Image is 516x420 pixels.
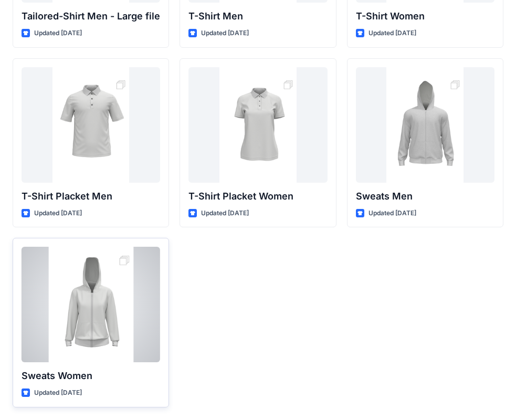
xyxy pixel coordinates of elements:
p: Sweats Women [22,369,160,383]
p: T-Shirt Placket Men [22,189,160,204]
p: T-Shirt Placket Women [188,189,327,204]
p: Tailored-Shirt Men - Large file [22,9,160,24]
p: T-Shirt Men [188,9,327,24]
a: T-Shirt Placket Women [188,67,327,183]
p: Updated [DATE] [201,208,249,219]
p: Updated [DATE] [34,208,82,219]
p: Updated [DATE] [34,28,82,39]
p: Updated [DATE] [368,28,416,39]
a: Sweats Men [356,67,494,183]
p: Updated [DATE] [201,28,249,39]
p: T-Shirt Women [356,9,494,24]
a: Sweats Women [22,247,160,362]
p: Updated [DATE] [368,208,416,219]
p: Updated [DATE] [34,387,82,398]
a: T-Shirt Placket Men [22,67,160,183]
p: Sweats Men [356,189,494,204]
